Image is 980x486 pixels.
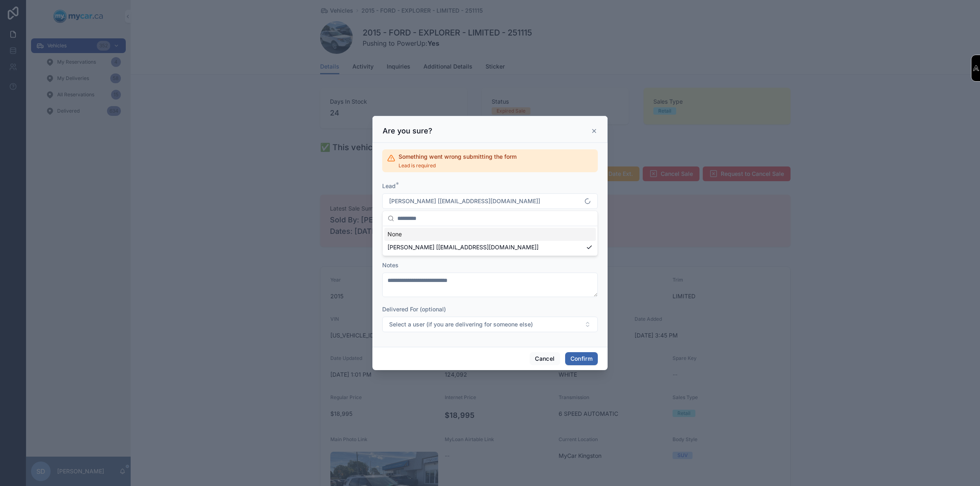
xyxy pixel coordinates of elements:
span: [PERSON_NAME] [[EMAIL_ADDRESS][DOMAIN_NAME]] [389,197,540,205]
span: Delivered For (optional) [382,306,446,313]
div: Suggestions [383,226,597,255]
span: Lead is required [399,162,517,169]
span: Lead [382,182,396,189]
h3: Are you sure? [383,126,432,136]
button: Select Button [382,193,598,209]
h2: Something went wrong submitting the form [399,153,517,161]
span: [PERSON_NAME] [[EMAIL_ADDRESS][DOMAIN_NAME]] [388,243,539,251]
span: Notes [382,262,399,269]
div: None [384,228,596,241]
button: Cancel [530,352,560,365]
button: Confirm [565,352,598,365]
span: Select a user (if you are delivering for someone else) [389,320,533,328]
button: Select Button [382,317,598,332]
